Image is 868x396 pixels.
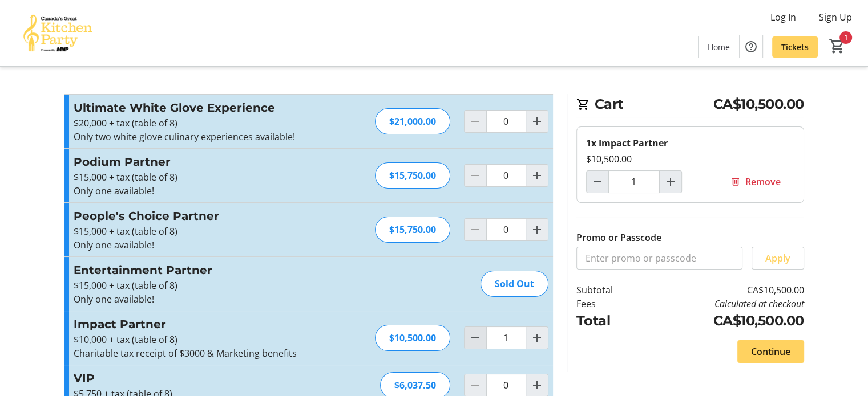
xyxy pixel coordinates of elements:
h2: Cart [576,94,804,117]
input: People's Choice Partner Quantity [486,218,526,241]
img: Canada’s Great Kitchen Party's Logo [7,5,108,62]
p: $15,000 + tax (table of 8) [74,170,323,184]
button: Increment by one [526,111,548,132]
div: $10,500.00 [375,325,450,351]
div: 1x Impact Partner [586,136,794,150]
h3: People's Choice Partner [74,207,323,224]
td: Fees [576,297,642,311]
button: Increment by one [526,327,548,349]
span: Apply [765,251,790,265]
span: Sign Up [819,10,852,24]
input: Enter promo or passcode [576,247,742,270]
button: Cart [827,36,847,56]
td: CA$10,500.00 [641,311,804,331]
div: $15,750.00 [375,217,450,243]
button: Increment by one [526,219,548,240]
span: Log In [770,10,796,24]
h3: VIP [74,370,323,387]
h3: Entertainment Partner [74,262,323,279]
button: Sign Up [810,8,861,26]
p: Charitable tax receipt of $3000 & Marketing benefits [74,346,323,360]
p: $10,000 + tax (table of 8) [74,333,323,346]
button: Help [740,35,762,58]
button: Continue [737,340,804,363]
a: Tickets [772,36,818,58]
input: Ultimate White Glove Experience Quantity [486,110,526,133]
div: $15,750.00 [375,162,450,189]
button: Apply [752,247,804,270]
input: Impact Partner Quantity [486,326,526,349]
td: Calculated at checkout [641,297,804,311]
span: CA$10,500.00 [713,94,804,115]
input: Podium Partner Quantity [486,164,526,187]
button: Decrement by one [587,171,608,193]
p: $15,000 + tax (table of 8) [74,224,323,238]
div: Sold Out [481,271,548,297]
button: Log In [761,8,805,26]
h3: Podium Partner [74,153,323,170]
h3: Ultimate White Glove Experience [74,99,323,116]
span: Home [708,41,730,53]
button: Increment by one [660,171,681,193]
label: Promo or Passcode [576,231,661,244]
button: Increment by one [526,374,548,396]
div: $10,500.00 [586,152,794,166]
span: Remove [745,175,781,189]
p: $20,000 + tax (table of 8) [74,116,323,130]
p: Only two white glove culinary experiences available! [74,130,323,144]
td: CA$10,500.00 [641,283,804,297]
p: Only one available! [74,184,323,198]
h3: Impact Partner [74,316,323,333]
button: Remove [717,170,794,193]
td: Total [576,311,642,331]
td: Subtotal [576,283,642,297]
p: $15,000 + tax (table of 8) [74,279,323,292]
p: Only one available! [74,238,323,252]
p: Only one available! [74,292,323,306]
div: $21,000.00 [375,108,450,134]
span: Tickets [781,41,809,53]
span: Continue [751,345,790,358]
a: Home [699,36,739,58]
button: Decrement by one [465,327,486,349]
button: Increment by one [526,165,548,186]
input: Impact Partner Quantity [608,170,660,193]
